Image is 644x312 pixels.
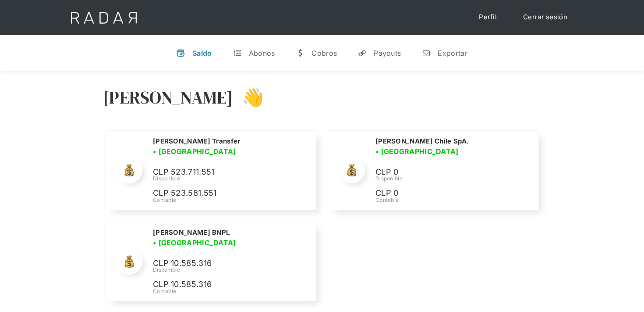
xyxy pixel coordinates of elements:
a: Cerrar sesión [514,9,576,26]
h3: 👋 [233,86,264,108]
p: CLP 0 [375,166,507,179]
p: CLP 523.711.551 [153,166,284,179]
div: Contable [375,196,528,204]
p: CLP 10.585.316 [153,257,284,270]
div: y [358,49,367,57]
h3: [PERSON_NAME] [103,86,233,108]
div: Disponible [375,175,528,183]
div: Exportar [438,49,467,57]
h2: [PERSON_NAME] BNPL [153,228,230,237]
div: Disponible [153,175,305,183]
div: w [296,49,304,57]
p: CLP 10.585.316 [153,278,284,291]
div: Payouts [374,49,401,57]
div: n [422,49,431,57]
div: Abonos [249,49,275,57]
h3: • [GEOGRAPHIC_DATA] [153,237,236,248]
p: CLP 0 [375,187,507,200]
div: t [233,49,242,57]
h3: • [GEOGRAPHIC_DATA] [153,146,236,157]
div: Saldo [192,49,212,57]
h2: [PERSON_NAME] Chile SpA. [375,137,469,146]
div: Cobros [311,49,337,57]
p: CLP 523.581.551 [153,187,284,200]
div: Disponible [153,266,305,274]
div: Contable [153,287,305,295]
div: v [177,49,185,57]
a: Perfil [470,9,506,26]
h2: [PERSON_NAME] Transfer [153,137,241,146]
div: Contable [153,196,305,204]
h3: • [GEOGRAPHIC_DATA] [375,146,459,157]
